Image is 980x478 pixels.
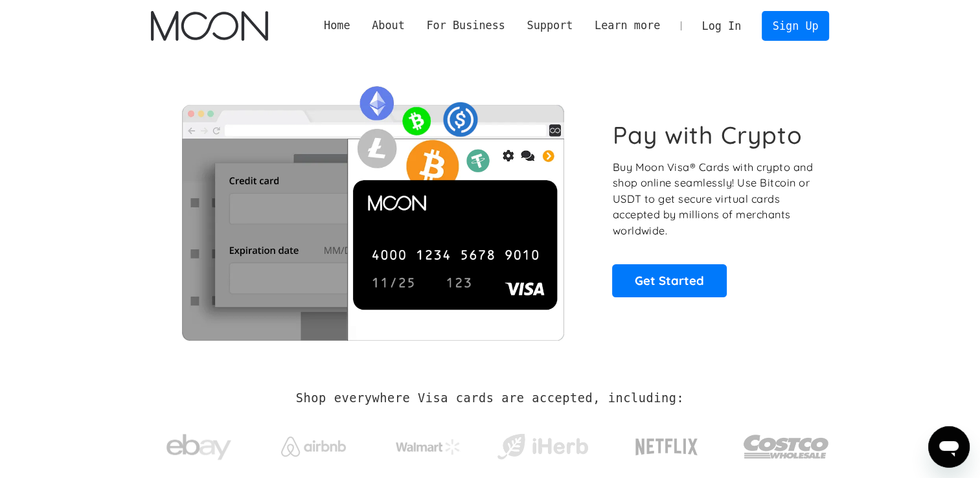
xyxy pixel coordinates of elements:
[612,159,815,239] p: Buy Moon Visa® Cards with crypto and shop online seamlessly! Use Bitcoin or USDT to get secure vi...
[416,17,516,34] div: For Business
[265,424,361,463] a: Airbnb
[928,426,970,468] iframe: Button to launch messaging window
[612,264,727,297] a: Get Started
[743,422,830,471] img: Costco
[494,417,591,470] a: iHerb
[595,17,660,34] div: Learn more
[426,17,505,34] div: For Business
[151,414,247,474] a: ebay
[281,437,346,457] img: Airbnb
[151,11,268,41] a: home
[296,391,684,405] h2: Shop everywhere Visa cards are accepted, including:
[380,426,476,461] a: Walmart
[166,427,231,468] img: ebay
[396,439,461,455] img: Walmart
[612,120,803,150] h1: Pay with Crypto
[372,17,405,34] div: About
[609,418,725,470] a: Netflix
[634,431,699,463] img: Netflix
[527,17,573,34] div: Support
[494,430,591,464] img: iHerb
[313,17,361,34] a: Home
[361,17,415,34] div: About
[151,11,268,41] img: Moon Logo
[743,409,830,477] a: Costco
[762,11,829,40] a: Sign Up
[516,17,584,34] div: Support
[151,77,595,340] img: Moon Cards let you spend your crypto anywhere Visa is accepted.
[691,12,752,40] a: Log In
[584,17,671,34] div: Learn more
